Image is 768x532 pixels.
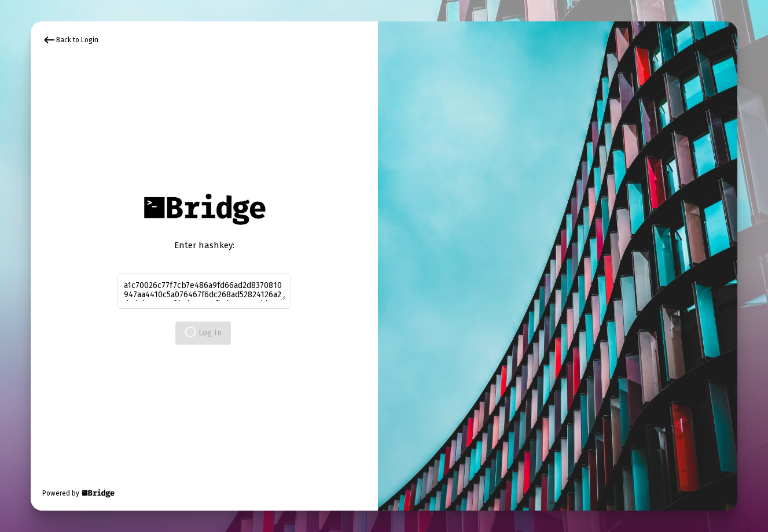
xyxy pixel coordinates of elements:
[117,239,291,251] div: Enter hashkey:
[185,328,222,338] span: Log In
[42,33,56,47] mat-icon: keyboard_backspace
[138,187,270,231] img: Bridge Financial Technology Logo
[175,322,231,345] button: Log In
[42,487,116,499] div: Powered by
[42,33,98,47] div: Back to Login
[80,487,116,499] img: Bridge Financial Technology Logo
